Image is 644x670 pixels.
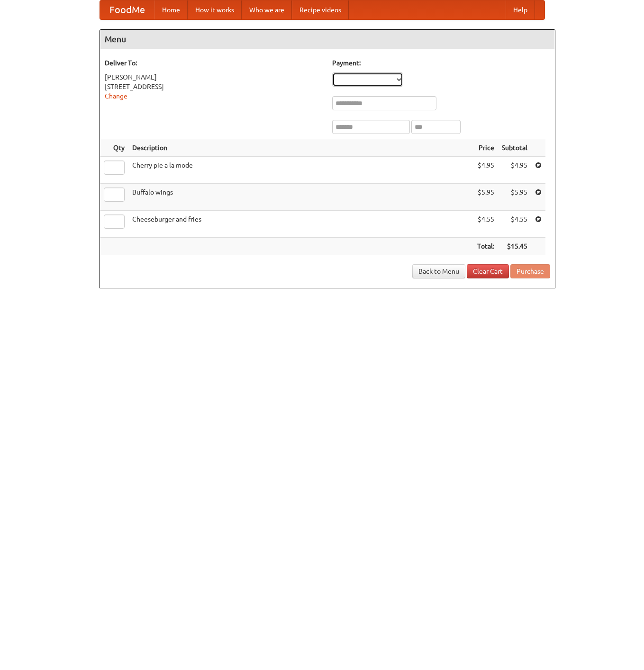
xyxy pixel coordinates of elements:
[498,238,531,255] th: $15.45
[100,0,154,19] a: FoodMe
[154,0,188,19] a: Home
[473,211,498,238] td: $4.55
[292,0,349,19] a: Recipe videos
[128,157,473,184] td: Cherry pie a la mode
[467,264,509,278] a: Clear Cart
[473,157,498,184] td: $4.95
[510,264,550,278] button: Purchase
[332,58,550,68] h5: Payment:
[100,30,555,49] h4: Menu
[498,157,531,184] td: $4.95
[128,184,473,211] td: Buffalo wings
[473,139,498,157] th: Price
[105,72,323,82] div: [PERSON_NAME]
[498,139,531,157] th: Subtotal
[498,211,531,238] td: $4.55
[506,0,535,19] a: Help
[412,264,465,278] a: Back to Menu
[105,82,323,91] div: [STREET_ADDRESS]
[473,238,498,255] th: Total:
[128,211,473,238] td: Cheeseburger and fries
[100,139,128,157] th: Qty
[242,0,292,19] a: Who we are
[473,184,498,211] td: $5.95
[498,184,531,211] td: $5.95
[188,0,242,19] a: How it works
[128,139,473,157] th: Description
[105,92,127,100] a: Change
[105,58,323,68] h5: Deliver To:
